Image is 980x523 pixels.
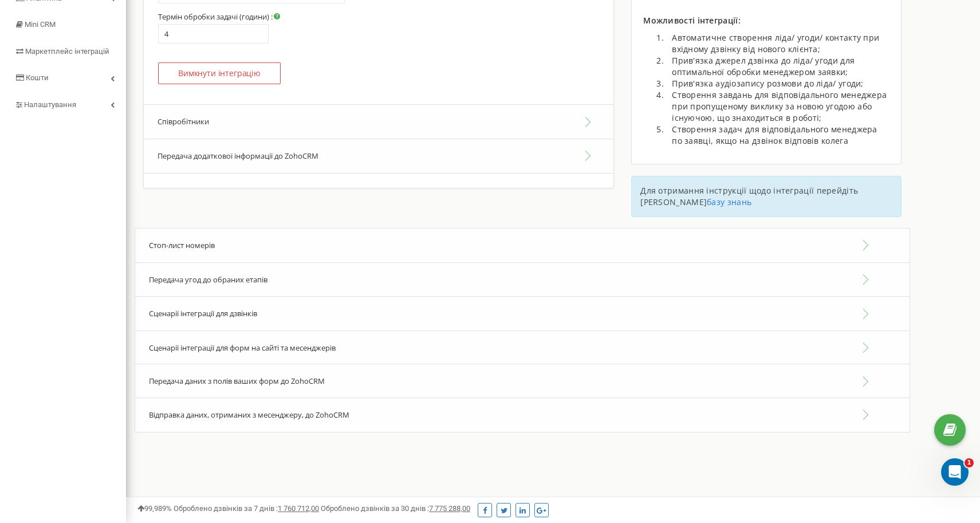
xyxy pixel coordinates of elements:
[24,100,76,109] span: Налаштування
[965,458,974,467] span: 1
[25,47,109,56] span: Маркетплейс інтеграцій
[707,196,751,207] a: базу знань
[666,78,890,89] li: Прив'язка аудіозапису розмови до ліда/ угоди;
[174,504,319,513] span: Оброблено дзвінків за 7 днів :
[666,124,890,147] li: Створення задач для відповідального менеджера по заявці, якщо на дзвінок відповів колега
[158,62,281,84] button: Вимкнути інтеграцію
[144,139,613,174] button: Передача додаткової інформації до ZohoCRM
[149,308,257,318] span: Сценарії інтеграції для дзвінків
[144,104,613,139] button: Співробітники
[643,15,890,26] p: Можливості інтеграції:
[149,274,267,285] span: Передача угод до обраних етапів
[149,240,215,250] span: Стоп-лист номерів
[158,12,280,21] label: Термін обробки задачі (години) :
[26,73,49,82] span: Кошти
[666,55,890,78] li: Прив'язка джерел дзвінка до ліда/ угоди для оптимальної обробки менеджером заявки;
[278,504,319,513] u: 1 760 712,00
[149,410,349,420] span: Відправка даних, отриманих з месенджеру, до ZohoCRM
[941,458,969,486] iframe: Intercom live chat
[666,89,890,124] li: Створення завдань для відповідального менеджера при пропущеному виклику за новою угодою або існую...
[429,504,470,513] u: 7 775 288,00
[149,343,336,353] span: Сценарії інтеграції для форм на сайті та месенджерів
[666,32,890,55] li: Автоматичне створення ліда/ угоди/ контакту при вхідному дзвінку від нового клієнта;
[321,504,470,513] span: Оброблено дзвінків за 30 днів :
[149,376,325,386] span: Передача даних з полів ваших форм до ZohoCRM
[640,185,892,208] p: Для отримання інструкції щодо інтеграції перейдіть [PERSON_NAME]
[137,504,172,513] span: 99,989%
[25,20,56,29] span: Mini CRM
